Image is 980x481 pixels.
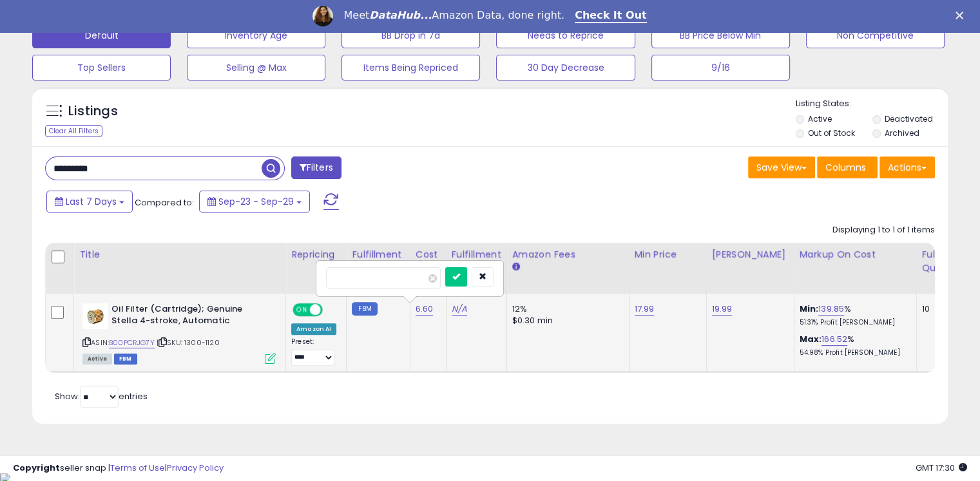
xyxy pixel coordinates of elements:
th: The percentage added to the cost of goods (COGS) that forms the calculator for Min & Max prices. [794,243,916,294]
a: N/A [452,303,467,316]
a: 166.52 [821,333,847,346]
div: Markup on Cost [800,248,911,261]
div: Clear All Filters [45,125,102,137]
label: Archived [884,127,919,138]
button: 9/16 [651,55,790,80]
button: Top Sellers [32,55,171,80]
span: | SKU: 1300-1120 [157,337,220,348]
strong: Copyright [13,462,60,474]
a: 17.99 [635,303,655,316]
span: Show: entries [55,390,148,402]
div: ASIN: [82,303,276,363]
span: All listings currently available for purchase on Amazon [82,354,112,364]
button: 30 Day Decrease [496,55,635,80]
span: ON [294,304,310,315]
i: DataHub... [369,9,432,21]
a: Terms of Use [110,462,165,474]
button: Last 7 Days [46,191,133,212]
div: Meet Amazon Data, done right. [343,9,564,22]
button: BB Drop in 7d [341,23,480,48]
a: 139.85 [818,303,844,316]
button: Default [32,23,171,48]
b: Min: [800,303,819,315]
span: Sep-23 - Sep-29 [218,195,294,208]
a: 6.60 [416,303,434,316]
button: Actions [879,156,935,178]
button: Items Being Repriced [341,55,480,80]
a: 19.99 [712,303,733,316]
small: Amazon Fees. [512,261,520,273]
div: Fulfillment [352,248,404,261]
div: 12% [512,303,619,315]
button: Filters [291,156,341,179]
div: Repricing [291,248,341,261]
a: Privacy Policy [167,462,224,474]
button: Sep-23 - Sep-29 [199,191,310,212]
button: Non Competitive [806,23,945,48]
b: Max: [800,333,822,345]
span: 2025-10-7 17:30 GMT [916,462,967,474]
button: Needs to Reprice [496,23,635,48]
span: Columns [825,161,866,174]
span: Compared to: [135,196,194,209]
div: Close [956,12,968,19]
label: Active [808,113,832,124]
div: Preset: [291,337,336,366]
img: 41CTaqqqqxL._SL40_.jpg [82,303,108,329]
div: seller snap | | [13,462,224,475]
div: Min Price [635,248,701,261]
div: Fulfillable Quantity [922,248,966,275]
div: Fulfillment Cost [452,248,501,275]
div: % [800,334,907,357]
div: [PERSON_NAME] [712,248,789,261]
a: Check It Out [575,9,647,23]
a: B00PCRJG7Y [109,337,155,348]
small: FBM [352,302,377,316]
p: 54.98% Profit [PERSON_NAME] [800,348,907,357]
img: Profile image for Georgie [312,6,333,26]
h5: Listings [68,102,118,120]
span: FBM [114,354,137,364]
div: % [800,303,907,327]
label: Deactivated [884,113,932,124]
div: 10 [922,303,962,315]
button: Inventory Age [187,23,325,48]
div: Title [79,248,280,261]
p: Listing States: [796,98,948,110]
div: Amazon AI [291,323,336,335]
div: Displaying 1 to 1 of 1 items [832,224,935,236]
button: Columns [817,156,878,178]
button: Selling @ Max [187,55,325,80]
div: $0.30 min [512,315,619,326]
label: Out of Stock [808,127,855,138]
div: Amazon Fees [512,248,624,261]
div: Cost [416,248,441,261]
span: OFF [321,304,341,315]
button: Save View [748,156,815,178]
button: BB Price Below Min [651,23,790,48]
p: 51.31% Profit [PERSON_NAME] [800,318,907,327]
span: Last 7 Days [66,195,117,208]
b: Oil Filter (Cartridge); Genuine Stella 4-stroke, Automatic [111,303,268,330]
